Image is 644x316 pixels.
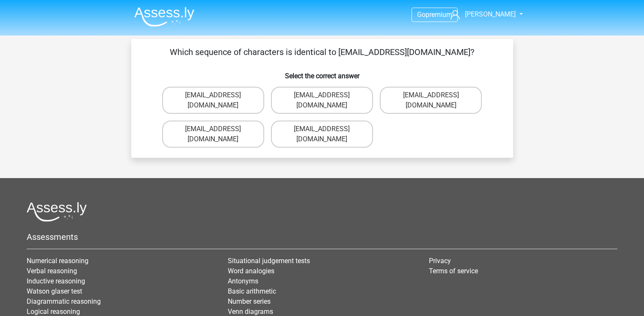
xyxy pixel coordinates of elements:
[27,232,617,242] h5: Assessments
[228,257,310,265] a: Situational judgement tests
[27,267,77,275] a: Verbal reasoning
[27,277,85,285] a: Inductive reasoning
[27,308,80,316] a: Logical reasoning
[380,87,482,114] label: [EMAIL_ADDRESS][DOMAIN_NAME]
[162,87,264,114] label: [EMAIL_ADDRESS][DOMAIN_NAME]
[27,202,87,222] img: Assessly logo
[429,267,478,275] a: Terms of service
[447,9,517,19] a: [PERSON_NAME]
[417,11,426,19] span: Go
[145,65,500,80] h6: Select the correct answer
[228,308,273,316] a: Venn diagrams
[228,297,271,305] a: Number series
[426,11,452,19] span: premium
[465,10,516,18] span: [PERSON_NAME]
[271,121,373,148] label: [EMAIL_ADDRESS][DOMAIN_NAME]
[145,46,500,58] p: Which sequence of characters is identical to [EMAIL_ADDRESS][DOMAIN_NAME]?
[162,121,264,148] label: [EMAIL_ADDRESS][DOMAIN_NAME]
[27,287,82,295] a: Watson glaser test
[429,257,451,265] a: Privacy
[27,297,101,305] a: Diagrammatic reasoning
[412,9,457,20] a: Gopremium
[271,87,373,114] label: [EMAIL_ADDRESS][DOMAIN_NAME]
[228,277,258,285] a: Antonyms
[228,267,274,275] a: Word analogies
[134,7,194,27] img: Assessly
[228,287,276,295] a: Basic arithmetic
[27,257,88,265] a: Numerical reasoning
